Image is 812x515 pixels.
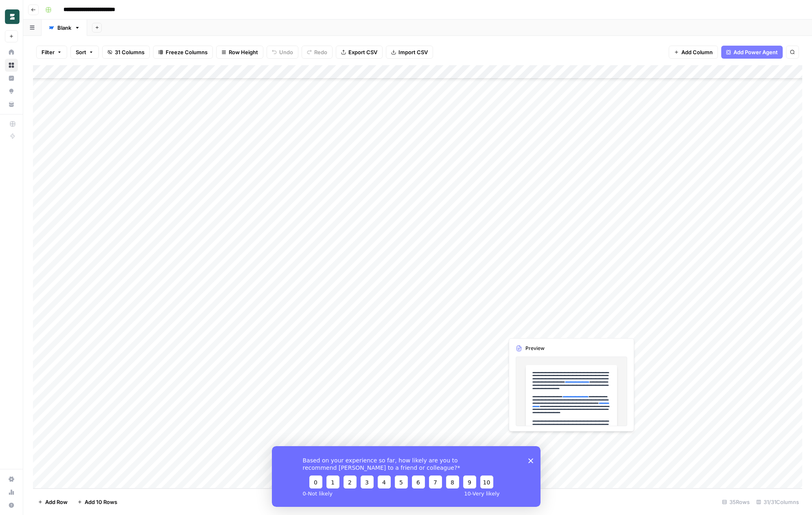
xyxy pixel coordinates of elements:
span: Row Height [229,48,258,56]
span: Sort [76,48,86,56]
div: Blank [57,24,71,32]
a: Home [5,46,18,59]
div: 31/31 Columns [753,495,802,508]
a: Opportunities [5,85,18,98]
iframe: Survey from AirOps [272,446,541,507]
img: Borderless Logo [5,9,20,24]
button: Add Row [33,495,72,508]
a: Settings [5,473,18,486]
span: Export CSV [348,48,377,56]
a: Blank [42,20,87,36]
span: Redo [314,48,327,56]
button: Freeze Columns [153,46,213,59]
span: Add Row [45,498,68,506]
button: Workspace: Borderless [5,7,18,27]
button: Add Column [669,46,718,59]
span: Add Column [681,48,713,56]
div: 35 Rows [719,495,753,508]
button: Export CSV [336,46,383,59]
a: Browse [5,59,18,72]
button: Row Height [216,46,263,59]
a: Usage [5,486,18,499]
span: Add Power Agent [733,48,778,56]
button: 31 Columns [102,46,150,59]
button: Undo [267,46,298,59]
span: Add 10 Rows [85,498,117,506]
span: 31 Columns [115,48,144,56]
button: Sort [70,46,99,59]
a: Your Data [5,98,18,111]
span: Undo [279,48,293,56]
span: Freeze Columns [166,48,208,56]
span: Import CSV [398,48,428,56]
button: Import CSV [386,46,433,59]
button: Help + Support [5,499,18,512]
button: Redo [302,46,333,59]
span: Filter [42,48,55,56]
button: Add 10 Rows [72,495,122,508]
a: Insights [5,72,18,85]
button: Add Power Agent [721,46,783,59]
button: Filter [36,46,67,59]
